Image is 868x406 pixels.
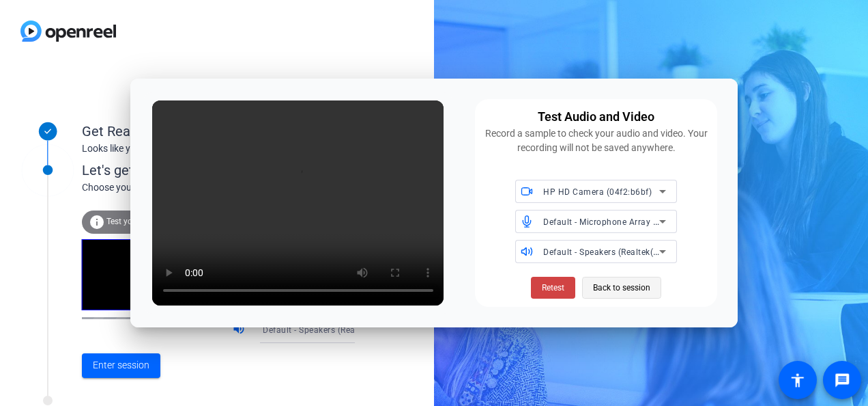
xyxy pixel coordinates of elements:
div: Looks like you've been invited to join [82,141,355,156]
mat-icon: volume_up [232,322,248,338]
span: Test your audio and video [106,217,201,226]
span: Default - Speakers (Realtek(R) Audio) [543,246,691,257]
span: HP HD Camera (04f2:b6bf) [543,187,652,197]
span: Enter session [93,358,149,373]
div: Test Audio and Video [538,107,654,126]
mat-icon: message [834,372,850,388]
span: Default - Speakers (Realtek(R) Audio) [263,324,410,335]
span: Back to session [593,275,650,301]
div: Get Ready! [82,121,355,141]
span: Retest [542,282,564,294]
div: Let's get connected. [82,160,383,180]
mat-icon: accessibility [790,372,806,388]
mat-icon: info [89,214,105,230]
div: Choose your settings [82,180,383,195]
button: Back to session [582,277,661,299]
button: Retest [531,277,575,299]
div: Record a sample to check your audio and video. Your recording will not be saved anywhere. [483,126,709,155]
